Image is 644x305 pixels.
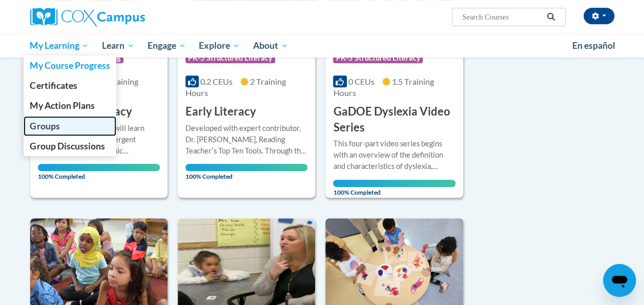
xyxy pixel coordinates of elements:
span: My Course Progress [30,60,110,71]
span: About [253,40,288,52]
a: Group Discussions [24,136,117,156]
span: Learn [102,40,134,52]
span: PK-5 Structured Literacy [185,53,275,63]
span: Groups [30,121,59,131]
span: My Action Plans [30,100,94,111]
div: Your progress [185,164,307,171]
span: Group Discussions [30,141,105,151]
a: Groups [24,116,117,136]
button: Account Settings [584,8,614,24]
div: This four-part video series begins with an overview of the definition and characteristics of dysl... [333,138,455,172]
button: Search [543,11,558,23]
input: Search Courses [461,11,543,23]
span: 100% Completed [38,164,160,180]
span: My Learning [30,40,89,52]
div: Main menu [23,34,622,58]
a: My Course Progress [24,55,117,75]
h3: GaDOE Dyslexia Video Series [333,104,455,136]
a: Engage [141,34,193,58]
span: Engage [148,40,186,52]
span: 0 CEUs [348,77,375,86]
div: Your progress [333,180,455,187]
span: Certificates [30,80,77,91]
span: 0.2 CEUs [200,77,233,86]
a: Explore [192,34,246,58]
a: My Action Plans [24,96,117,116]
span: Explore [199,40,240,52]
img: Cox Campus [30,8,145,26]
span: 100% Completed [185,164,307,180]
h3: Early Literacy [185,104,256,120]
iframe: Button to launch messaging window [603,264,636,297]
a: Certificates [24,75,117,96]
span: 1.5 Training Hours [333,77,433,98]
a: Cox Campus [30,8,215,26]
span: 2 Training Hours [185,77,286,98]
a: Learn [95,34,141,58]
div: Your progress [38,164,160,171]
span: En español [572,40,615,51]
span: PK-5 Structured Literacy [333,53,423,63]
span: 100% Completed [333,180,455,196]
a: My Learning [24,34,96,58]
div: Developed with expert contributor, Dr. [PERSON_NAME], Reading Teacherʹs Top Ten Tools. Through th... [185,123,307,157]
a: En español [566,35,622,56]
a: About [246,34,295,58]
